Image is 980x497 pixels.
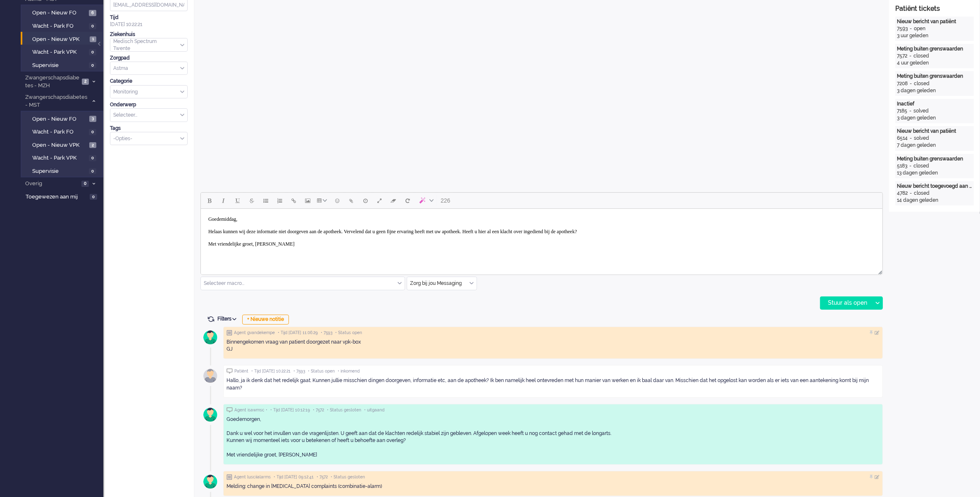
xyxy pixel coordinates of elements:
span: 1 [90,36,96,43]
img: avatar [200,471,221,492]
div: solved [913,108,929,115]
div: 7208 [897,80,908,87]
div: 3 dagen geleden [897,115,972,122]
a: Open - Nieuw VPK 1 [24,34,103,43]
button: Emoticons [330,194,344,208]
div: 14 dagen geleden [897,197,972,204]
span: • uitgaand [364,407,384,413]
button: AI [415,194,437,208]
div: Select Tags [110,132,188,146]
span: • Tijd [DATE] 10:12:19 [270,407,310,413]
div: Meting buiten grenswaarden [897,73,972,80]
div: - [908,25,914,32]
img: ic_chat_grey.svg [227,407,233,413]
span: Supervisie [32,167,87,175]
span: Wacht - Park FO [32,22,87,30]
div: closed [913,53,929,60]
a: Supervisie 0 [24,60,103,69]
button: Bold [203,194,217,208]
div: 7593 [897,25,908,32]
span: Supervisie [32,62,87,69]
div: Ziekenhuis [110,31,188,38]
span: • 7593 [321,330,332,336]
span: 0 [89,49,96,55]
span: 0 [89,168,96,174]
span: • Tijd [DATE] 09:12:41 [274,474,314,480]
a: Toegewezen aan mij 0 [24,192,103,201]
a: Open - Nieuw FO 6 [24,8,103,17]
button: Fullscreen [372,194,386,208]
div: Melding: change in [MEDICAL_DATA] complaints (combinatie-alarm) [227,483,880,490]
span: Open - Nieuw FO [32,115,87,123]
div: Hallo, ja ik denk dat het redelijk gaat. Kunnen jullie misschien dingen doorgeven, informatie etc... [227,377,880,391]
div: Zorgpad [110,55,188,62]
div: closed [913,162,929,170]
div: Onderwerp [110,101,188,108]
img: avatar [200,366,221,386]
div: Stuur als open [820,297,872,309]
div: solved [914,135,929,142]
div: 4782 [897,190,908,197]
span: Patiënt [234,368,248,374]
span: Open - Nieuw FO [32,9,87,17]
span: Agent gvandekempe [234,330,275,336]
a: Open - Nieuw VPK 2 [24,140,103,149]
div: Categorie [110,78,188,85]
button: Strikethrough [245,194,259,208]
button: 226 [437,194,454,208]
span: • Status open [308,368,335,374]
span: • Tijd [DATE] 10:22:21 [251,368,291,374]
button: Add attachment [344,194,358,208]
span: Wacht - Park VPK [32,154,87,162]
div: Nieuw bericht toegevoegd aan gesprek [897,183,972,190]
div: 6514 [897,135,908,142]
div: [DATE] 10:22:21 [110,14,188,28]
span: • Status open [335,330,362,336]
span: 6 [89,10,96,16]
span: Agent isawmsc • [234,407,267,413]
div: - [907,53,913,60]
div: 5183 [897,162,907,170]
div: Patiënt tickets [895,4,974,14]
button: Table [315,194,330,208]
div: Tijd [110,14,188,21]
span: 2 [82,79,89,85]
a: Wacht - Park VPK 0 [24,153,103,162]
div: - [907,108,913,115]
div: + Nieuwe notitie [242,315,289,325]
span: • 7572 [313,407,324,413]
span: 226 [441,197,450,204]
span: • 7593 [293,368,305,374]
span: 0 [89,155,96,161]
div: 13 dagen geleden [897,170,972,177]
span: Wacht - Park VPK [32,48,87,56]
a: Wacht - Park FO 0 [24,127,103,136]
span: 2 [89,142,96,148]
div: 7 dagen geleden [897,142,972,149]
a: Supervisie 0 [24,166,103,175]
div: 7572 [897,53,907,60]
span: 3 [89,116,96,122]
span: • Tijd [DATE] 11:06:29 [278,330,318,336]
div: Meting buiten grenswaarden [897,45,972,53]
div: open [914,25,925,32]
button: Underline [231,194,245,208]
span: • Status gesloten [327,407,361,413]
span: Overig [24,180,79,188]
div: - [908,135,914,142]
div: - [907,162,913,170]
a: Wacht - Park VPK 0 [24,47,103,56]
button: Clear formatting [386,194,401,208]
span: Toegewezen aan mij [26,193,87,201]
a: Wacht - Park FO 0 [24,21,103,30]
span: Zwangerschapsdiabetes - MZH [24,74,79,89]
button: Bullet list [259,194,273,208]
span: Wacht - Park FO [32,128,87,136]
span: 0 [90,194,97,200]
div: closed [914,190,930,197]
a: Open - Nieuw FO 3 [24,114,103,123]
img: ic_chat_grey.svg [227,368,233,374]
img: avatar [200,404,221,425]
button: Insert/edit link [287,194,301,208]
